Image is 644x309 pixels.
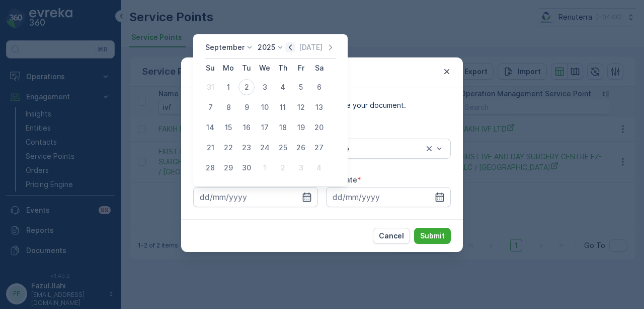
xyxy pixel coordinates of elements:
div: 17 [257,119,273,136]
div: 5 [293,79,309,95]
div: 20 [311,119,327,136]
div: 22 [220,140,236,156]
th: Thursday [274,59,292,77]
div: 2 [238,79,255,95]
div: 30 [238,160,255,176]
th: Sunday [201,59,219,77]
div: 21 [202,140,218,156]
th: Friday [292,59,310,77]
div: 13 [311,99,327,115]
p: 2025 [258,42,275,52]
div: 6 [311,79,327,95]
p: Submit [420,231,445,241]
div: 16 [238,119,255,136]
button: Submit [414,228,451,244]
div: 1 [220,79,236,95]
div: 19 [293,119,309,136]
div: 24 [257,140,273,156]
div: 11 [275,99,291,115]
div: 25 [275,140,291,156]
div: 3 [293,160,309,176]
th: Saturday [310,59,328,77]
div: 14 [202,119,218,136]
div: 8 [220,99,236,115]
div: 7 [202,99,218,115]
div: 18 [275,119,291,136]
div: 31 [202,79,218,95]
div: 2 [275,160,291,176]
div: 9 [238,99,255,115]
div: 28 [202,160,218,176]
div: 23 [238,140,255,156]
div: 12 [293,99,309,115]
div: 29 [220,160,236,176]
div: 4 [311,160,327,176]
button: Cancel [373,228,410,244]
th: Wednesday [256,59,274,77]
p: [DATE] [299,42,323,52]
div: 27 [311,140,327,156]
div: 26 [293,140,309,156]
th: Monday [219,59,237,77]
input: dd/mm/yyyy [326,187,451,207]
div: 3 [257,79,273,95]
div: 15 [220,119,236,136]
input: dd/mm/yyyy [193,187,318,207]
p: September [205,42,245,52]
div: 10 [257,99,273,115]
p: Cancel [379,231,404,241]
th: Tuesday [237,59,256,77]
div: 1 [257,160,273,176]
div: 4 [275,79,291,95]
